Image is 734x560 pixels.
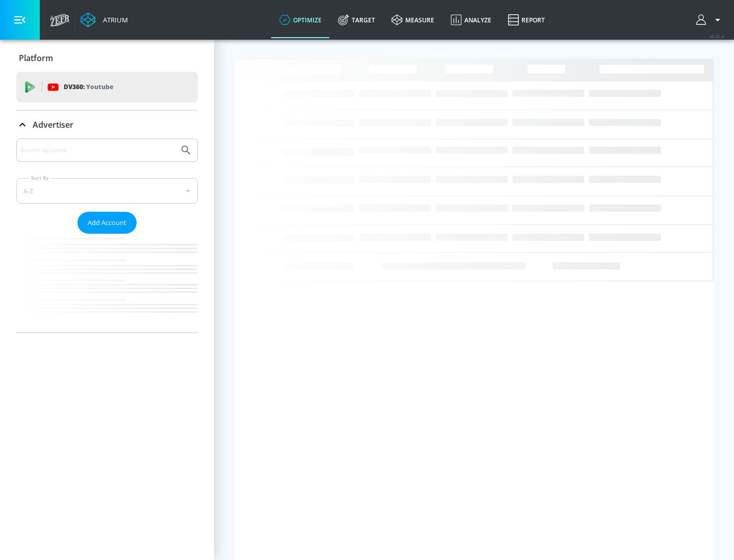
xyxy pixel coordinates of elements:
div: Advertiser [16,110,198,139]
span: Add Account [88,217,126,229]
p: Youtube [86,81,113,92]
div: Platform [16,44,198,72]
div: Atrium [99,15,128,24]
a: Report [500,2,553,38]
a: Analyze [442,2,500,38]
span: v 4.25.4 [710,34,724,39]
a: Target [330,2,383,38]
nav: list of Advertiser [16,234,198,332]
p: DV360: [64,81,113,93]
input: Search by name [20,144,175,157]
label: Sort By [29,175,51,181]
a: measure [383,2,442,38]
div: Advertiser [16,138,198,332]
a: Atrium [81,12,128,27]
div: A-Z [16,178,198,204]
a: optimize [271,2,330,38]
p: Platform [19,52,53,64]
div: DV360: Youtube [16,72,198,102]
button: Add Account [77,212,137,234]
p: Advertiser [33,119,73,130]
